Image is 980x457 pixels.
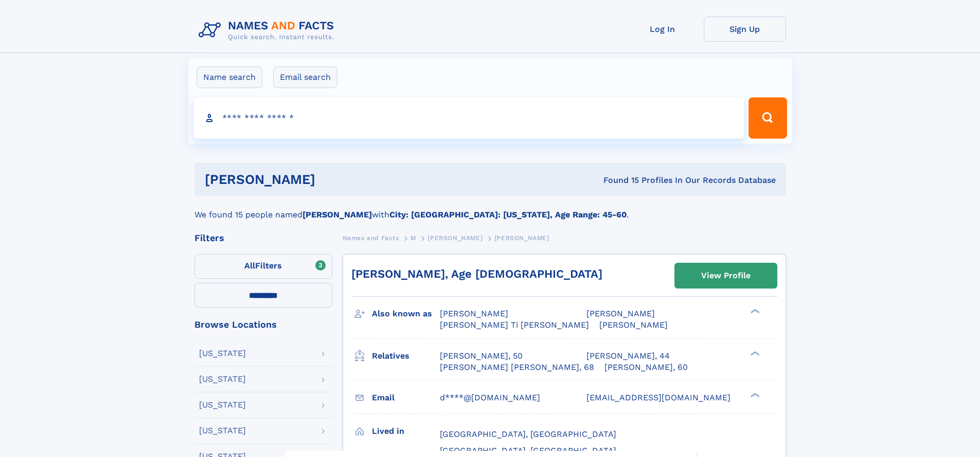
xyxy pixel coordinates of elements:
div: We found 15 people named with . [194,196,786,221]
h3: Email [372,389,440,407]
div: ❯ [748,350,760,357]
span: [PERSON_NAME] [427,234,483,242]
a: [PERSON_NAME], Age [DEMOGRAPHIC_DATA] [351,267,602,280]
span: [GEOGRAPHIC_DATA], [GEOGRAPHIC_DATA] [440,446,616,455]
a: Sign Up [704,16,786,42]
h3: Also known as [372,305,440,323]
div: Browse Locations [194,320,332,329]
a: Log In [621,16,704,42]
div: [US_STATE] [199,349,246,358]
div: Found 15 Profiles In Our Records Database [459,175,776,186]
img: Logo Names and Facts [194,16,343,44]
span: [PERSON_NAME] [599,320,668,330]
h3: Lived in [372,422,440,440]
a: [PERSON_NAME], 44 [586,350,670,362]
a: [PERSON_NAME], 50 [440,350,523,362]
div: Filters [194,233,332,243]
b: City: [GEOGRAPHIC_DATA]: [US_STATE], Age Range: 45-60 [389,210,627,219]
span: M [411,234,416,242]
div: [US_STATE] [199,427,246,435]
span: [EMAIL_ADDRESS][DOMAIN_NAME] [586,393,730,402]
label: Filters [194,254,332,279]
button: Search Button [749,97,787,139]
label: Name search [197,66,262,88]
div: [US_STATE] [199,401,246,409]
div: [US_STATE] [199,375,246,383]
a: [PERSON_NAME] [PERSON_NAME], 68 [440,362,594,373]
span: All [244,261,255,270]
span: [GEOGRAPHIC_DATA], [GEOGRAPHIC_DATA] [440,429,616,439]
label: Email search [273,66,337,88]
div: View Profile [701,264,751,287]
span: [PERSON_NAME] [494,234,549,242]
h3: Relatives [372,347,440,365]
div: ❯ [748,392,760,398]
span: [PERSON_NAME] [440,309,508,318]
span: [PERSON_NAME] Ti [PERSON_NAME] [440,320,589,330]
h1: [PERSON_NAME] [205,173,459,186]
a: [PERSON_NAME] [427,231,483,244]
div: ❯ [748,308,760,315]
span: [PERSON_NAME] [586,309,655,318]
a: Names and Facts [343,231,399,244]
a: M [411,231,416,244]
a: [PERSON_NAME], 60 [604,362,688,373]
a: View Profile [675,263,777,288]
input: search input [193,97,744,139]
b: [PERSON_NAME] [302,210,372,219]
